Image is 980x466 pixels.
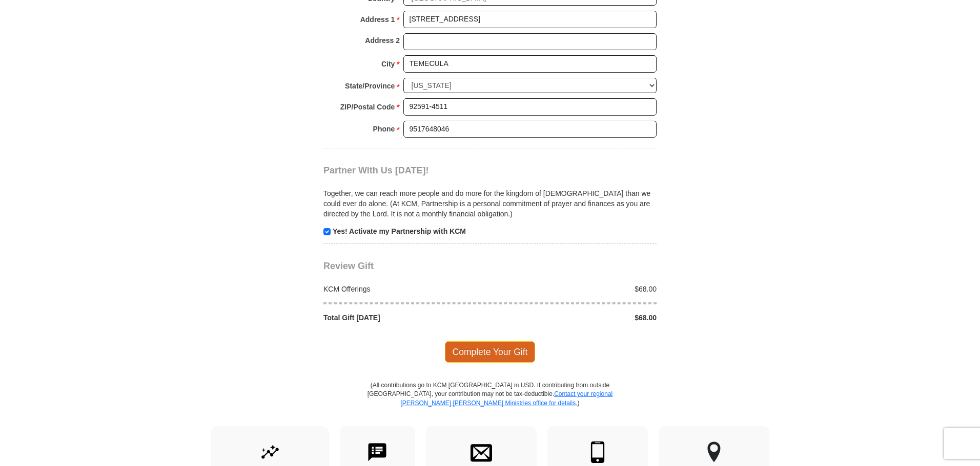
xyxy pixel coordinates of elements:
[587,441,608,463] img: mobile.svg
[360,12,395,27] strong: Address 1
[471,441,492,463] img: envelope.svg
[318,313,491,323] div: Total Gift [DATE]
[445,341,536,363] span: Complete Your Gift
[345,79,395,93] strong: State/Province
[707,441,721,463] img: other-region
[333,227,466,235] strong: Yes! Activate my Partnership with KCM
[381,57,395,71] strong: City
[323,165,429,175] span: Partner With Us [DATE]!
[373,122,395,136] strong: Phone
[259,441,281,463] img: give-by-stock.svg
[367,381,613,426] p: (All contributions go to KCM [GEOGRAPHIC_DATA] in USD. If contributing from outside [GEOGRAPHIC_D...
[318,284,491,294] div: KCM Offerings
[323,188,657,219] p: Together, we can reach more people and do more for the kingdom of [DEMOGRAPHIC_DATA] than we coul...
[490,313,662,323] div: $68.00
[490,284,662,294] div: $68.00
[366,441,388,463] img: text-to-give.svg
[400,390,612,406] a: Contact your regional [PERSON_NAME] [PERSON_NAME] Ministries office for details.
[365,33,400,48] strong: Address 2
[323,261,374,271] span: Review Gift
[340,100,395,114] strong: ZIP/Postal Code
